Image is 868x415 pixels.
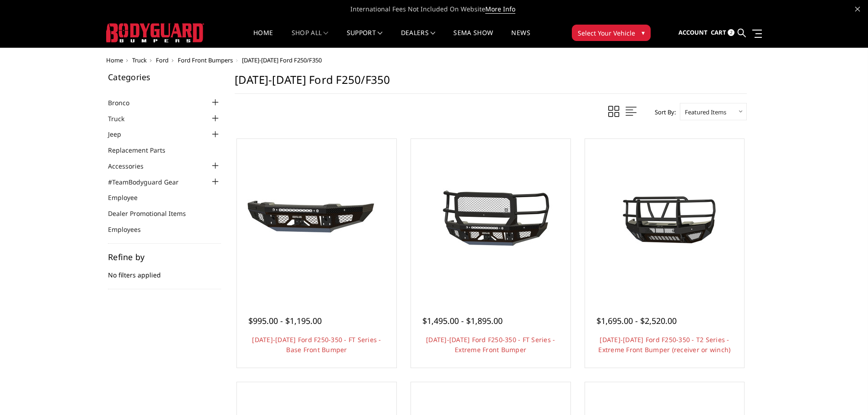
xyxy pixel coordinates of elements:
[239,141,394,296] a: 2023-2025 Ford F250-350 - FT Series - Base Front Bumper
[108,161,155,171] a: Accessories
[572,25,651,41] button: Select Your Vehicle
[642,28,645,37] span: ▾
[108,193,149,202] a: Employee
[711,20,734,45] a: Cart 2
[108,129,133,139] a: Jeep
[156,56,169,64] a: Ford
[244,184,390,253] img: 2023-2025 Ford F250-350 - FT Series - Base Front Bumper
[678,28,708,36] span: Account
[132,56,147,64] a: Truck
[106,56,123,64] a: Home
[252,335,381,354] a: [DATE]-[DATE] Ford F250-350 - FT Series - Base Front Bumper
[347,30,383,47] a: Support
[235,73,747,94] h1: [DATE]-[DATE] Ford F250/F350
[578,28,635,38] span: Select Your Vehicle
[292,30,329,47] a: shop all
[453,30,493,47] a: SEMA Show
[108,209,197,218] a: Dealer Promotional Items
[401,30,436,47] a: Dealers
[248,315,322,326] span: $995.00 - $1,195.00
[587,141,742,296] a: 2023-2026 Ford F250-350 - T2 Series - Extreme Front Bumper (receiver or winch) 2023-2026 Ford F25...
[650,105,676,119] label: Sort By:
[178,56,233,64] a: Ford Front Bumpers
[728,29,734,36] span: 2
[711,28,726,36] span: Cart
[242,56,322,64] span: [DATE]-[DATE] Ford F250/F350
[426,335,555,354] a: [DATE]-[DATE] Ford F250-350 - FT Series - Extreme Front Bumper
[108,145,177,155] a: Replacement Parts
[678,20,708,45] a: Account
[108,73,221,81] h5: Categories
[108,253,221,289] div: No filters applied
[598,335,730,354] a: [DATE]-[DATE] Ford F250-350 - T2 Series - Extreme Front Bumper (receiver or winch)
[253,30,273,47] a: Home
[108,225,152,234] a: Employees
[511,30,530,47] a: News
[108,114,136,123] a: Truck
[591,178,737,259] img: 2023-2026 Ford F250-350 - T2 Series - Extreme Front Bumper (receiver or winch)
[422,315,503,326] span: $1,495.00 - $1,895.00
[485,5,515,14] a: More Info
[108,253,221,261] h5: Refine by
[106,23,204,42] img: BODYGUARD BUMPERS
[413,141,568,296] a: 2023-2026 Ford F250-350 - FT Series - Extreme Front Bumper 2023-2026 Ford F250-350 - FT Series - ...
[108,177,190,187] a: #TeamBodyguard Gear
[596,315,677,326] span: $1,695.00 - $2,520.00
[108,98,141,108] a: Bronco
